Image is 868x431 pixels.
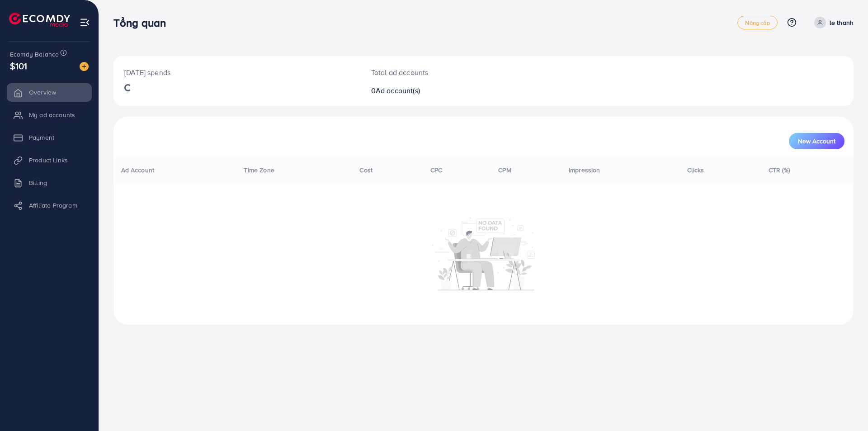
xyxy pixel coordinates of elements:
[9,13,70,27] img: logo
[376,85,420,95] span: Ad account(s)
[798,138,835,144] span: New Account
[745,19,769,27] font: Nâng cấp
[124,67,349,78] p: [DATE] spends
[10,59,28,72] span: $101
[737,16,777,29] a: Nâng cấp
[811,17,854,28] a: le thanh
[371,67,534,78] p: Total ad accounts
[830,17,854,28] p: le thanh
[10,50,59,59] span: Ecomdy Balance
[80,17,90,28] img: menu
[789,133,844,149] button: New Account
[113,15,166,30] font: Tổng quan
[371,86,534,95] h2: 0
[80,62,89,71] img: image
